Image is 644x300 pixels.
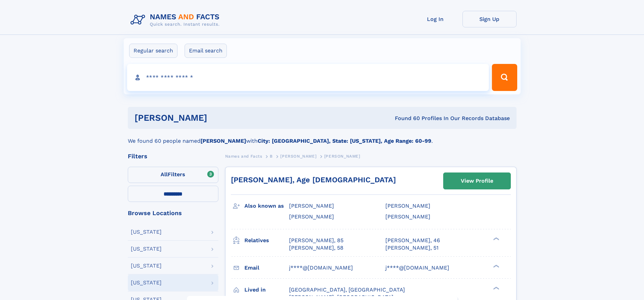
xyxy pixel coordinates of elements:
[492,236,500,241] div: ❯
[385,244,438,252] a: [PERSON_NAME], 51
[385,237,440,244] a: [PERSON_NAME], 46
[289,203,334,209] span: [PERSON_NAME]
[385,203,430,209] span: [PERSON_NAME]
[127,64,489,91] input: search input
[131,263,162,269] div: [US_STATE]
[258,138,431,144] b: City: [GEOGRAPHIC_DATA], State: [US_STATE], Age Range: 60-99
[280,154,316,159] span: [PERSON_NAME]
[270,152,273,160] a: B
[492,264,500,268] div: ❯
[289,237,343,244] a: [PERSON_NAME], 85
[444,173,510,189] a: View Profile
[244,200,289,212] h3: Also known as
[131,229,162,235] div: [US_STATE]
[200,138,246,144] b: [PERSON_NAME]
[462,11,517,27] a: Sign Up
[135,114,301,122] h1: [PERSON_NAME]
[244,262,289,274] h3: Email
[289,213,334,220] span: [PERSON_NAME]
[131,246,162,252] div: [US_STATE]
[128,153,218,159] div: Filters
[225,152,262,160] a: Names and Facts
[280,152,316,160] a: [PERSON_NAME]
[131,280,162,285] div: [US_STATE]
[385,213,430,220] span: [PERSON_NAME]
[289,244,343,252] a: [PERSON_NAME], 58
[128,210,218,216] div: Browse Locations
[324,154,360,159] span: [PERSON_NAME]
[129,44,177,58] label: Regular search
[492,286,500,290] div: ❯
[244,235,289,246] h3: Relatives
[461,173,493,189] div: View Profile
[492,64,517,91] button: Search Button
[270,154,273,159] span: B
[161,171,168,178] span: All
[128,167,218,183] label: Filters
[408,11,462,27] a: Log In
[128,11,225,29] img: Logo Names and Facts
[128,129,517,145] div: We found 60 people named with .
[301,115,510,122] div: Found 60 Profiles In Our Records Database
[185,44,227,58] label: Email search
[244,284,289,296] h3: Lived in
[289,286,405,293] span: [GEOGRAPHIC_DATA], [GEOGRAPHIC_DATA]
[231,176,396,184] a: [PERSON_NAME], Age [DEMOGRAPHIC_DATA]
